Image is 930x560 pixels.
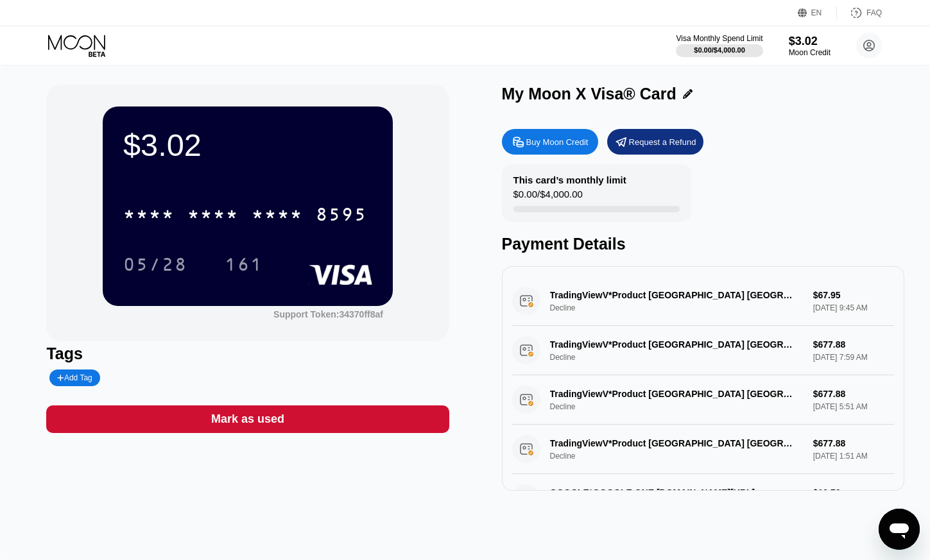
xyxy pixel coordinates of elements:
[837,6,882,19] div: FAQ
[211,412,284,427] div: Mark as used
[607,129,703,155] div: Request a Refund
[273,309,383,319] div: Support Token: 34370ff8af
[513,174,626,185] div: This card’s monthly limit
[46,344,449,363] div: Tags
[789,48,831,57] div: Moon Credit
[811,8,822,17] div: EN
[629,137,696,148] div: Request a Refund
[676,34,762,57] div: Visa Monthly Spend Limit$0.00/$4,000.00
[866,8,882,17] div: FAQ
[694,46,745,54] div: $0.00 / $4,000.00
[879,509,920,550] iframe: Кнопка запуска окна обмена сообщениями
[46,405,449,433] div: Mark as used
[273,309,383,319] div: Support Token:34370ff8af
[502,85,676,103] div: My Moon X Visa® Card
[215,248,273,280] div: 161
[789,35,831,48] div: $3.02
[526,137,589,148] div: Buy Moon Credit
[316,206,367,226] div: 8595
[114,248,197,280] div: 05/28
[676,34,762,43] div: Visa Monthly Spend Limit
[502,129,598,155] div: Buy Moon Credit
[798,6,837,19] div: EN
[502,235,904,253] div: Payment Details
[49,369,99,386] div: Add Tag
[789,35,831,57] div: $3.02Moon Credit
[57,373,92,382] div: Add Tag
[513,189,583,206] div: $0.00 / $4,000.00
[123,127,372,163] div: $3.02
[225,256,263,276] div: 161
[123,256,187,276] div: 05/28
